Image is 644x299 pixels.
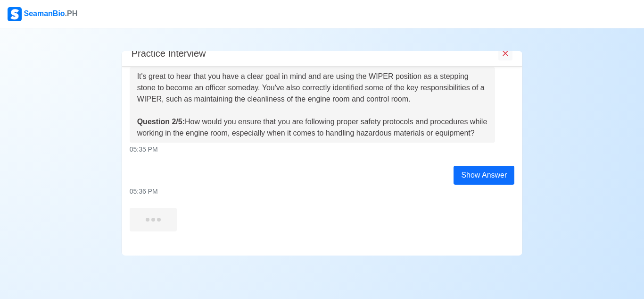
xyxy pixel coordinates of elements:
span: .PH [65,9,78,17]
div: It's great to hear that you have a clear goal in mind and are using the WIPER position as a stepp... [137,71,488,139]
div: 05:36 PM [130,187,515,196]
strong: Question 2/5: [137,118,185,126]
div: 05:35 PM [130,145,515,154]
img: Logo [8,7,22,21]
div: SeamanBio [8,7,77,21]
div: Show Answer [454,166,514,185]
button: End Interview [498,46,512,60]
h5: Practice Interview [132,48,206,59]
